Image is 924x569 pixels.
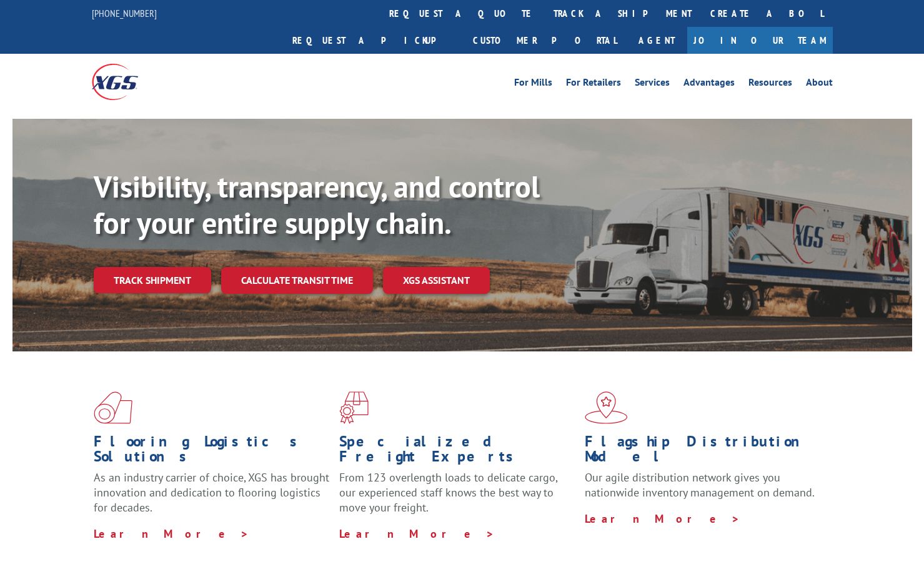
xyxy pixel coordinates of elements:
[283,27,464,54] a: Request a pickup
[94,470,329,515] span: As an industry carrier of choice, XGS has brought innovation and dedication to flooring logistics...
[585,391,628,424] img: xgs-icon-flagship-distribution-model-red
[626,27,687,54] a: Agent
[94,267,211,293] a: Track shipment
[585,511,740,526] a: Learn More >
[585,470,815,500] span: Our agile distribution network gives you nationwide inventory management on demand.
[635,78,670,91] a: Services
[92,7,157,19] a: [PHONE_NUMBER]
[339,526,495,541] a: Learn More >
[94,391,132,424] img: xgs-icon-total-supply-chain-intelligence-red
[806,78,833,91] a: About
[514,78,552,91] a: For Mills
[339,391,369,424] img: xgs-icon-focused-on-flooring-red
[94,526,249,541] a: Learn More >
[383,267,490,294] a: XGS ASSISTANT
[464,27,626,54] a: Customer Portal
[687,27,833,54] a: Join Our Team
[748,78,792,91] a: Resources
[566,78,621,91] a: For Retailers
[683,78,735,91] a: Advantages
[339,470,575,526] p: From 123 overlength loads to delicate cargo, our experienced staff knows the best way to move you...
[221,267,373,294] a: Calculate transit time
[339,434,575,470] h1: Specialized Freight Experts
[585,434,821,470] h1: Flagship Distribution Model
[94,434,330,470] h1: Flooring Logistics Solutions
[94,167,540,242] b: Visibility, transparency, and control for your entire supply chain.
